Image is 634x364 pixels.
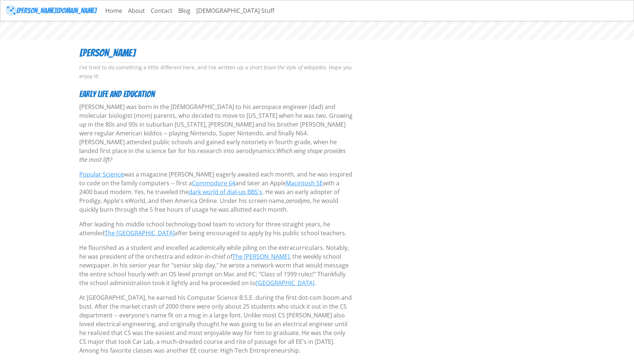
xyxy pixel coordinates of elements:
a: Commodore 64 [192,179,235,187]
a: Blog [175,3,193,18]
h3: [PERSON_NAME] [79,47,353,59]
em: Which wing shape provides the most lift? [79,147,346,164]
p: After leading his middle school technology bowl team to victory for three straight years, he atte... [79,220,353,237]
em: in the style of wikipedia [272,64,326,71]
a: Macintosh SE [286,179,323,187]
a: dark world of dial-up BBS's [189,188,262,196]
a: Popular Science [79,170,124,178]
a: Home [102,3,125,18]
em: aerodyno [286,197,310,205]
a: The [GEOGRAPHIC_DATA] [105,229,175,237]
small: I've tried to do something a little different here, and I've written up a short bio . Hope you en... [79,64,352,80]
h4: Early life and education [79,89,353,100]
a: [DEMOGRAPHIC_DATA] Stuff [193,3,277,18]
a: About [125,3,148,18]
a: The [PERSON_NAME] [232,252,289,261]
p: was a magazine [PERSON_NAME] eagerly awaited each month, and he was inspired to code on the famil... [79,170,353,214]
p: He flourished as a student and excelled academically while piling on the extracurriculars. Notabl... [79,243,353,287]
p: At [GEOGRAPHIC_DATA], he earned his Computer Science B.S.E. during the first dot-com boom and bus... [79,293,353,355]
a: [GEOGRAPHIC_DATA] [256,279,314,287]
a: [PERSON_NAME][DOMAIN_NAME] [6,3,96,18]
a: Contact [148,3,175,18]
p: [PERSON_NAME] was born in the [DEMOGRAPHIC_DATA] to his aerospace engineer (dad) and molecular bi... [79,102,353,164]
